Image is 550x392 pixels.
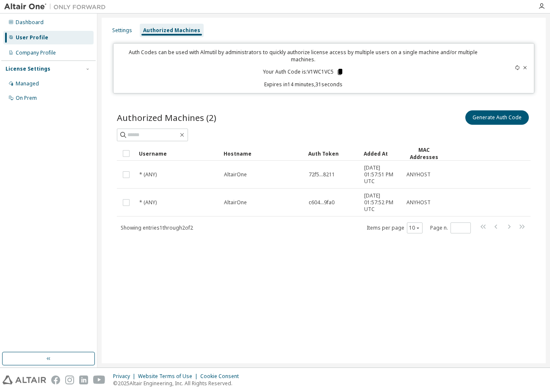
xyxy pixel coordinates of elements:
span: AltairOne [224,199,247,206]
p: © 2025 Altair Engineering, Inc. All Rights Reserved. [113,380,244,387]
div: Auth Token [308,147,357,160]
div: Managed [16,80,39,87]
button: Generate Auth Code [465,110,529,125]
span: * (ANY) [139,171,157,178]
div: Privacy [113,373,138,380]
span: ANYHOST [406,199,431,206]
span: [DATE] 01:57:51 PM UTC [364,164,399,185]
span: Authorized Machines (2) [117,112,216,123]
div: Added At [364,147,399,160]
div: Username [139,147,217,160]
img: linkedin.svg [79,376,88,384]
span: AltairOne [224,171,247,178]
div: User Profile [16,34,48,41]
div: Dashboard [16,19,44,26]
span: Page n. [430,222,471,233]
div: On Prem [16,95,37,101]
div: Company Profile [16,49,56,56]
img: altair_logo.svg [3,376,46,384]
span: Showing entries 1 through 2 of 2 [121,224,193,231]
span: [DATE] 01:57:52 PM UTC [364,192,399,213]
span: * (ANY) [139,199,157,206]
span: ANYHOST [406,171,431,178]
span: c604...9fa0 [309,199,334,206]
div: Hostname [224,147,301,160]
img: instagram.svg [65,376,74,384]
div: Website Terms of Use [138,373,200,380]
p: Auth Codes can be used with Almutil by administrators to quickly authorize license access by mult... [119,49,487,63]
div: License Settings [6,66,50,72]
button: 10 [409,225,420,231]
div: Cookie Consent [200,373,244,380]
div: Authorized Machines [143,27,200,34]
span: Items per page [367,222,423,233]
p: Your Auth Code is: V1WC1VC5 [263,68,344,76]
p: Expires in 14 minutes, 31 seconds [119,81,487,88]
div: MAC Addresses [406,146,442,161]
img: youtube.svg [93,376,105,384]
div: Settings [112,27,132,34]
img: Altair One [4,3,110,11]
img: facebook.svg [51,376,60,384]
span: 72f5...8211 [309,171,335,178]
